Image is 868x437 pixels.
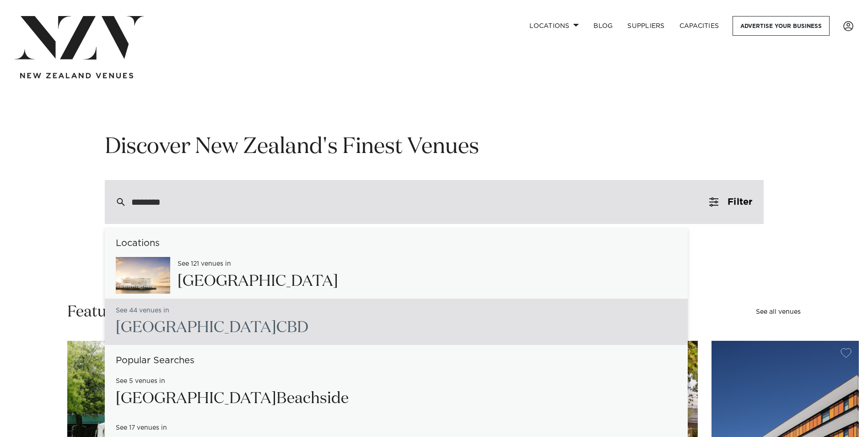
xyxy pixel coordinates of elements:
[105,356,688,366] h6: Popular Searches
[116,317,308,338] h2: CBD
[116,388,349,409] h2: Beachside
[178,273,338,289] span: [GEOGRAPHIC_DATA]
[733,16,830,36] a: Advertise your business
[116,320,276,335] span: [GEOGRAPHIC_DATA]
[728,197,752,207] span: Filter
[522,16,586,36] a: Locations
[116,257,170,294] img: bIPLGYjZQtc1KX43MzJXqKkR6CxDXIv3eW6CJYbM.jpg
[116,425,167,432] small: See 17 venues in
[105,239,688,248] h6: Locations
[20,73,133,79] img: new-zealand-venues-text.png
[586,16,620,36] a: BLOG
[105,133,764,162] h1: Discover New Zealand's Finest Venues
[698,180,763,224] button: Filter
[756,309,801,315] a: See all venues
[15,16,144,60] img: nzv-logo.png
[116,307,169,314] small: See 44 venues in
[620,16,672,36] a: SUPPLIERS
[67,302,183,322] h2: Featured venues
[116,378,165,385] small: See 5 venues in
[672,16,727,36] a: Capacities
[178,261,231,268] small: See 121 venues in
[116,391,276,406] span: [GEOGRAPHIC_DATA]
